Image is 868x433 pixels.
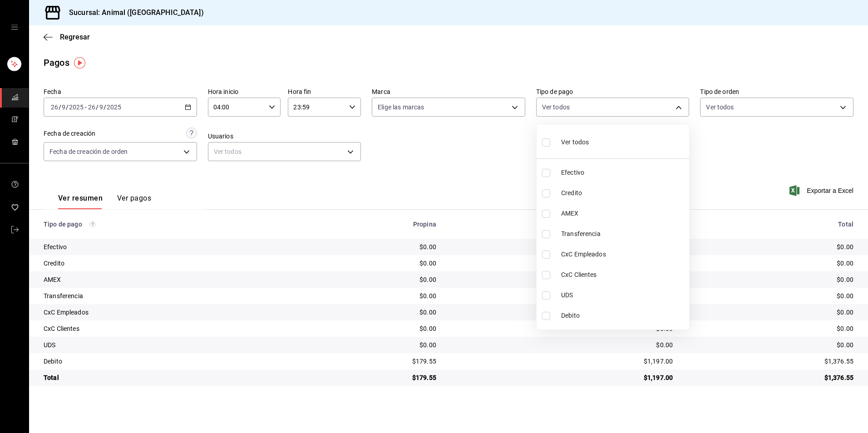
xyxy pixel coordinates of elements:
[561,290,686,300] span: UDS
[561,311,686,320] span: Debito
[561,229,686,239] span: Transferencia
[561,168,686,177] span: Efectivo
[74,57,85,69] img: Tooltip marker
[561,270,686,280] span: CxC Clientes
[561,250,686,259] span: CxC Empleados
[561,138,589,147] span: Ver todos
[561,188,686,198] span: Credito
[561,209,686,218] span: AMEX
